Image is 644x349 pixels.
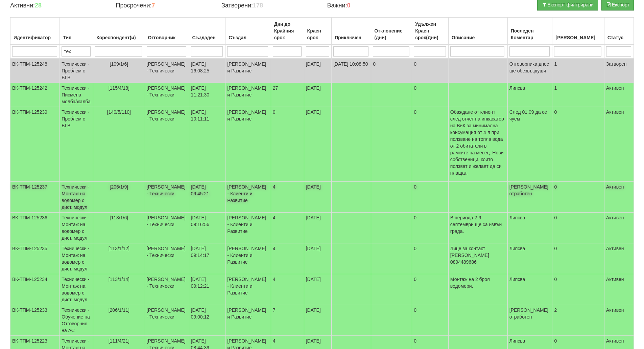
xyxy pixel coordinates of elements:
[10,59,60,83] td: ВК-ТПМ-125248
[109,277,129,282] span: [113/1/14]
[552,274,604,305] td: 0
[110,61,128,67] span: [109/1/6]
[225,213,271,243] td: [PERSON_NAME] - Клиенти и Развитие
[304,83,331,107] td: [DATE]
[189,305,225,336] td: [DATE] 09:00:12
[60,243,93,274] td: Технически - Монтаж на водомер с дист. модул
[271,18,304,45] th: Дни до Крайния срок: No sort applied, activate to apply an ascending sort
[412,18,449,45] th: Удължен Краен срок(Дни): No sort applied, activate to apply an ascending sort
[554,33,602,42] div: [PERSON_NAME]
[304,107,331,182] td: [DATE]
[412,182,449,213] td: 0
[509,246,525,251] span: Липсва
[221,2,317,9] h4: Затворени:
[509,338,525,344] span: Липсва
[62,33,91,42] div: Тип
[552,107,604,182] td: 0
[509,307,548,320] span: [PERSON_NAME] отработен
[189,274,225,305] td: [DATE] 09:12:21
[604,18,634,45] th: Статус: No sort applied, activate to apply an ascending sort
[225,243,271,274] td: [PERSON_NAME] - Клиенти и Развитие
[110,215,128,220] span: [113/1/6]
[60,213,93,243] td: Технически - Монтаж на водомер с дист. модул
[145,243,189,274] td: [PERSON_NAME] - Технически
[412,274,449,305] td: 0
[604,305,634,336] td: Активен
[189,18,225,45] th: Създаден: No sort applied, activate to apply an ascending sort
[145,274,189,305] td: [PERSON_NAME] - Технически
[109,307,129,313] span: [206/1/11]
[552,213,604,243] td: 0
[552,243,604,274] td: 0
[412,83,449,107] td: 0
[450,214,506,235] p: В периода 2-9 септември ще са извън града.
[60,305,93,336] td: Технически - Обучение на Отговорник на АС
[60,18,93,45] th: Тип: No sort applied, activate to apply an ascending sort
[145,182,189,213] td: [PERSON_NAME] - Технически
[304,243,331,274] td: [DATE]
[225,274,271,305] td: [PERSON_NAME] - Клиенти и Развитие
[93,18,145,45] th: Кореспондент(и): No sort applied, activate to apply an ascending sort
[225,107,271,182] td: [PERSON_NAME] и Развитие
[373,26,410,42] div: Отклонение (дни)
[333,33,369,42] div: Приключен
[304,274,331,305] td: [DATE]
[60,274,93,305] td: Технически - Монтаж на водомер с дист. модул
[145,83,189,107] td: [PERSON_NAME] - Технически
[145,213,189,243] td: [PERSON_NAME] - Технически
[552,305,604,336] td: 2
[273,85,278,91] span: 27
[60,59,93,83] td: Технически - Проблем с БГВ
[10,213,60,243] td: ВК-ТПМ-125236
[604,182,634,213] td: Активен
[109,85,129,91] span: [115/4/18]
[509,85,525,91] span: Липсва
[327,2,422,9] h4: Важни:
[107,109,131,115] span: [140/5/110]
[606,33,632,42] div: Статус
[604,274,634,305] td: Активен
[109,338,129,344] span: [111/4/21]
[604,213,634,243] td: Активен
[35,2,42,9] b: 28
[509,109,547,122] span: След 01.09 да се чуем
[189,107,225,182] td: [DATE] 10:11:11
[145,107,189,182] td: [PERSON_NAME] - Технически
[145,59,189,83] td: [PERSON_NAME] - Технически
[225,83,271,107] td: [PERSON_NAME] и Развитие
[304,213,331,243] td: [DATE]
[10,18,60,45] th: Идентификатор: No sort applied, activate to apply an ascending sort
[450,245,506,265] p: Лице за контакт [PERSON_NAME] 0894489686
[509,277,525,282] span: Липсва
[60,182,93,213] td: Технически - Монтаж на водомер с дист. модул
[304,182,331,213] td: [DATE]
[10,305,60,336] td: ВК-ТПМ-125233
[414,19,447,42] div: Удължен Краен срок(Дни)
[60,107,93,182] td: Технически - Проблем с БГВ
[110,184,128,190] span: [206/1/9]
[151,2,155,9] b: 7
[306,26,330,42] div: Краен срок
[552,182,604,213] td: 0
[331,18,371,45] th: Приключен: No sort applied, activate to apply an ascending sort
[189,243,225,274] td: [DATE] 09:14:17
[12,33,58,42] div: Идентификатор
[412,59,449,83] td: 0
[10,107,60,182] td: ВК-ТПМ-125239
[189,182,225,213] td: [DATE] 09:45:21
[604,243,634,274] td: Активен
[371,59,412,83] td: 0
[412,107,449,182] td: 0
[189,83,225,107] td: [DATE] 11:21:30
[10,83,60,107] td: ВК-ТПМ-125242
[509,61,549,73] span: Отговорника днес ще обезвъздуши
[347,2,351,9] b: 0
[225,59,271,83] td: [PERSON_NAME] и Развитие
[304,18,331,45] th: Краен срок: No sort applied, activate to apply an ascending sort
[450,33,506,42] div: Описание
[10,274,60,305] td: ВК-ТПМ-125234
[147,33,187,42] div: Отговорник
[304,59,331,83] td: [DATE]
[331,59,371,83] td: [DATE] 10:08:50
[116,2,211,9] h4: Просрочени:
